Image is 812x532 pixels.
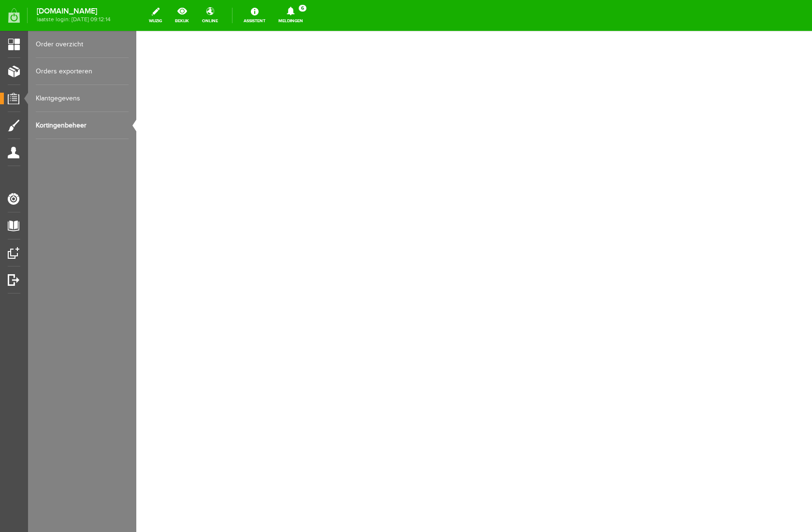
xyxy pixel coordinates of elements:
a: bekijk [169,5,195,26]
strong: [DOMAIN_NAME] [37,9,111,14]
span: 6 [299,5,306,12]
a: Order overzicht [36,31,129,58]
a: online [196,5,224,26]
a: Assistent [238,5,271,26]
a: Kortingenbeheer [36,112,129,139]
span: laatste login: [DATE] 09:12:14 [37,17,111,22]
a: wijzig [143,5,168,26]
a: Klantgegevens [36,85,129,112]
a: Meldingen6 [273,5,309,26]
a: Orders exporteren [36,58,129,85]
